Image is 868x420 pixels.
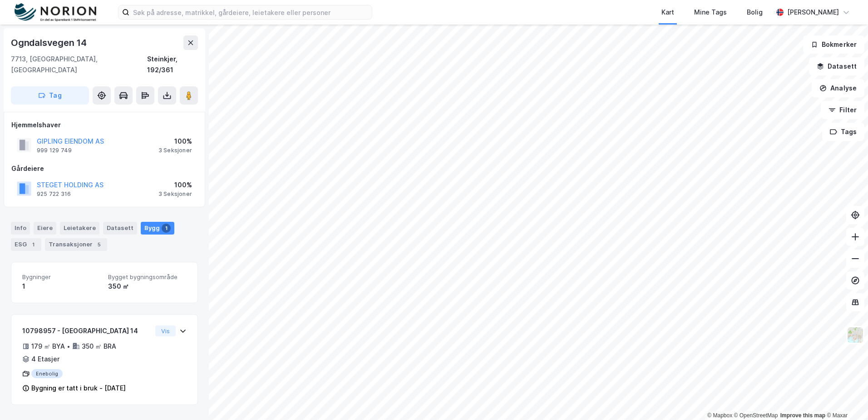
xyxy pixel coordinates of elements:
img: norion-logo.80e7a08dc31c2e691866.png [15,3,96,22]
img: Z [847,326,864,344]
div: Leietakere [60,222,99,235]
div: ESG [11,238,41,251]
input: Søk på adresse, matrikkel, gårdeiere, leietakere eller personer [129,5,372,19]
div: 3 Seksjoner [158,190,192,198]
a: OpenStreetMap [734,412,778,419]
iframe: Chat Widget [823,376,868,420]
button: Vis [155,325,176,336]
button: Tag [11,86,89,105]
button: Filter [821,101,864,119]
div: 5 [94,240,104,249]
a: Improve this map [780,412,825,419]
div: Eiere [34,222,56,235]
div: • [67,343,70,350]
div: Kart [661,7,674,18]
div: 1 [162,224,171,233]
button: Datasett [809,57,864,75]
div: 1 [29,240,38,249]
button: Bokmerker [803,35,864,54]
div: 350 ㎡ BRA [82,341,116,352]
div: [PERSON_NAME] [787,7,839,18]
div: Bygg [141,222,174,235]
div: 999 129 749 [37,147,72,154]
div: Datasett [103,222,137,235]
div: 100% [158,180,192,190]
button: Analyse [812,79,864,97]
div: 100% [158,136,192,147]
div: Bolig [747,7,763,18]
button: Tags [822,123,864,141]
a: Mapbox [707,412,732,419]
div: Transaksjoner [45,238,107,251]
div: 3 Seksjoner [158,147,192,154]
div: 7713, [GEOGRAPHIC_DATA], [GEOGRAPHIC_DATA] [11,54,147,75]
div: 925 722 316 [37,190,71,198]
div: 350 ㎡ [108,281,187,292]
div: Gårdeiere [11,163,197,174]
div: Info [11,222,30,235]
div: Kontrollprogram for chat [823,376,868,420]
div: 179 ㎡ BYA [31,341,65,352]
div: Ogndalsvegen 14 [11,35,89,50]
div: 10798957 - [GEOGRAPHIC_DATA] 14 [22,325,152,336]
span: Bygget bygningsområde [108,273,187,281]
div: Bygning er tatt i bruk - [DATE] [31,383,126,394]
div: Hjemmelshaver [11,120,197,130]
div: 1 [22,281,101,292]
div: Steinkjer, 192/361 [147,54,198,75]
div: 4 Etasjer [31,354,59,365]
div: Mine Tags [694,7,727,18]
span: Bygninger [22,273,101,281]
